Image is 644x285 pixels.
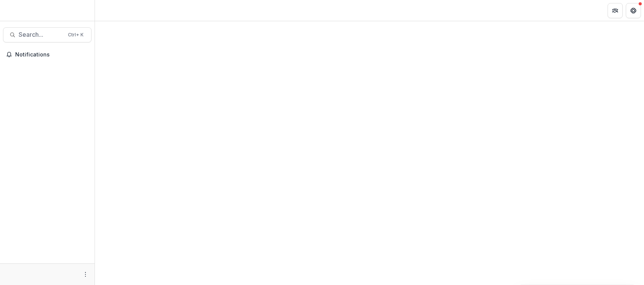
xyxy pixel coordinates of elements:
[608,3,623,18] button: Partners
[98,5,130,16] nav: breadcrumb
[19,31,63,38] span: Search...
[3,27,92,42] button: Search...
[66,31,85,39] div: Ctrl + K
[81,270,90,279] button: More
[3,49,92,61] button: Notifications
[15,52,88,58] span: Notifications
[626,3,641,18] button: Get Help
